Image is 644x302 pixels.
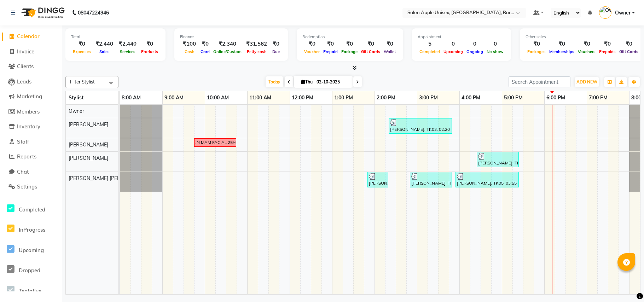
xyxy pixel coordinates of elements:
span: Upcoming [442,49,465,54]
a: Marketing [2,93,60,101]
div: 0 [442,40,465,48]
div: [PERSON_NAME], TK03, 02:20 PM-03:50 PM, Pedicure - Classic pedicure - [DEMOGRAPHIC_DATA] (₹500),B... [389,119,451,133]
div: 0 [485,40,505,48]
span: Wallet [382,49,398,54]
button: ADD NEW [575,77,599,87]
div: ₹0 [199,40,211,48]
span: Stylist [69,94,83,101]
div: ₹0 [576,40,597,48]
a: Invoice [2,48,60,56]
a: Staff [2,138,60,146]
div: ₹0 [597,40,617,48]
span: Ongoing [465,49,485,54]
a: 3:00 PM [417,93,440,103]
span: Calendar [17,33,40,40]
span: Expenses [71,49,93,54]
span: Petty cash [245,49,268,54]
a: 2:00 PM [375,93,397,103]
div: Total [71,34,160,40]
div: ₹0 [382,40,398,48]
div: [PERSON_NAME], TK05, 03:55 PM-05:25 PM, Hair Cut - [DEMOGRAPHIC_DATA] (₹300),[PERSON_NAME] Stylin... [456,173,518,186]
span: Due [271,49,282,54]
div: ₹0 [321,40,340,48]
span: [PERSON_NAME] [69,155,108,161]
span: Marketing [17,93,42,100]
div: ₹31,562 [243,40,270,48]
span: Completed [418,49,442,54]
span: [PERSON_NAME] [69,121,108,128]
a: 12:00 PM [290,93,315,103]
a: 11:00 AM [248,93,273,103]
div: ₹0 [359,40,382,48]
span: Package [340,49,359,54]
a: Inventory [2,123,60,131]
span: Vouchers [576,49,597,54]
span: Staff [17,138,29,145]
a: 5:00 PM [502,93,524,103]
span: Voucher [302,49,321,54]
span: ADD NEW [576,79,597,85]
span: Sales [98,49,111,54]
a: 6:00 PM [545,93,567,103]
div: 0 [465,40,485,48]
b: 08047224946 [78,3,109,23]
div: Redemption [302,34,398,40]
a: Settings [2,183,60,191]
span: Members [17,108,40,115]
div: 5 [418,40,442,48]
div: ₹0 [302,40,321,48]
div: ₹2,440 [116,40,139,48]
div: ₹0 [340,40,359,48]
span: Gift Cards [617,49,640,54]
span: Today [266,76,283,87]
a: 7:00 PM [587,93,609,103]
div: ₹2,340 [211,40,243,48]
iframe: chat widget [614,274,637,295]
span: Reports [17,153,36,160]
span: Dropped [19,267,40,274]
span: InProgress [19,226,45,233]
img: Owner [599,6,611,19]
div: ₹100 [180,40,199,48]
span: Thu [300,79,314,85]
span: Card [199,49,211,54]
span: Settings [17,183,37,190]
span: No show [485,49,505,54]
span: Prepaids [597,49,617,54]
span: Leads [17,78,31,85]
div: [PERSON_NAME], TK01, 01:50 PM-02:20 PM, HAIR CUT - KIDS (₹100) [368,173,388,186]
span: Owner [69,108,84,114]
a: Reports [2,153,60,161]
div: ₹0 [547,40,576,48]
span: Invoice [17,48,34,55]
img: logo [18,3,66,23]
div: 7775930936 AFRIN MAM FACIAL 25% OFF CALL BACK [161,139,269,146]
input: Search Appointment [509,76,570,87]
div: Appointment [418,34,505,40]
a: Leads [2,78,60,86]
div: ₹2,440 [93,40,116,48]
div: [PERSON_NAME], TK02, 02:50 PM-03:50 PM, Hair Cut - [DEMOGRAPHIC_DATA] (₹300) [411,173,451,186]
div: Other sales [526,34,640,40]
span: Products [139,49,160,54]
input: 2025-10-02 [314,77,350,87]
span: Online/Custom [211,49,243,54]
a: 9:00 AM [163,93,185,103]
a: Members [2,108,60,116]
a: Chat [2,168,60,176]
a: 8:00 AM [120,93,143,103]
div: ₹0 [139,40,160,48]
a: 1:00 PM [332,93,355,103]
a: 4:00 PM [460,93,482,103]
a: Calendar [2,33,60,41]
div: ₹0 [617,40,640,48]
div: ₹0 [71,40,93,48]
a: 10:00 AM [205,93,231,103]
a: Clients [2,63,60,71]
span: [PERSON_NAME] [PERSON_NAME] [69,175,149,181]
span: Prepaid [321,49,340,54]
div: ₹0 [270,40,282,48]
span: Gift Cards [359,49,382,54]
span: Inventory [17,123,40,130]
span: [PERSON_NAME] [69,141,108,148]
